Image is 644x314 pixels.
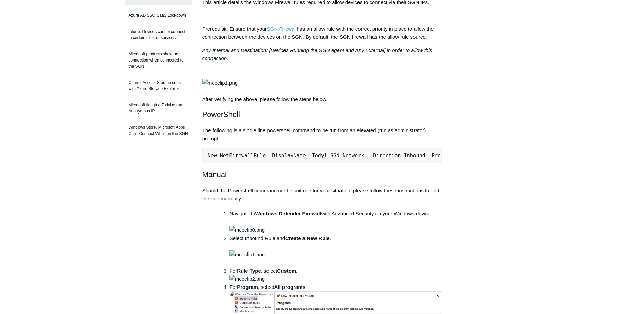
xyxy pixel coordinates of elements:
img: mceclip0.png [229,226,265,234]
p: The following is a single line powershell command to be run from an elevated (run as administrato... [202,126,442,143]
a: Windows Store, Microsoft Apps Can't Connect While on the SGN [125,121,192,140]
pre: New-NetFirewallRule -DisplayName "Todyl SGN Network" -Direction Inbound -Program Any -LocalAddres... [202,148,442,163]
strong: All programs [274,284,306,290]
strong: Windows Defender Firewall [255,211,321,216]
h2: PowerShell [202,108,442,120]
a: Azure AD SSO SaaS Lockdown [125,9,192,22]
li: Select Inbound Rule and . [229,234,442,267]
strong: Rule Type [237,268,261,274]
strong: Program [237,284,258,290]
a: Microsoft flagging Todyl as an Anonymous IP [125,99,192,118]
em: Any Internal and Destination: [Devices Running the SGN agent and Any External] in order to allow ... [202,47,432,61]
h2: Manual [202,169,442,180]
strong: Create a New Rule [285,235,330,241]
a: Cannot Access Storage sites with Azure Storage Explorer [125,76,192,95]
img: mceclip1.png [202,79,238,87]
p: Prerequisit: Ensure that your has an allow rule with the correct priority in place to allow the c... [202,25,442,41]
li: For , select [229,267,442,283]
a: Intune: Devices cannot connect to certain sites or services [125,25,192,44]
a: SGN Firewall [267,26,297,32]
a: Microsoft products show no connection when connected to the SGN [125,48,192,73]
img: mceclip2.png [229,275,265,283]
p: Should the Powershell command not be suitable for your situation, please follow these instruction... [202,187,442,203]
strong: Custom. [277,268,297,274]
li: Navigate to with Advanced Security on your Windows device. [229,210,442,234]
p: After verifying the above, please follow the steps below. [202,46,442,103]
img: mceclip1.png [229,250,265,259]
